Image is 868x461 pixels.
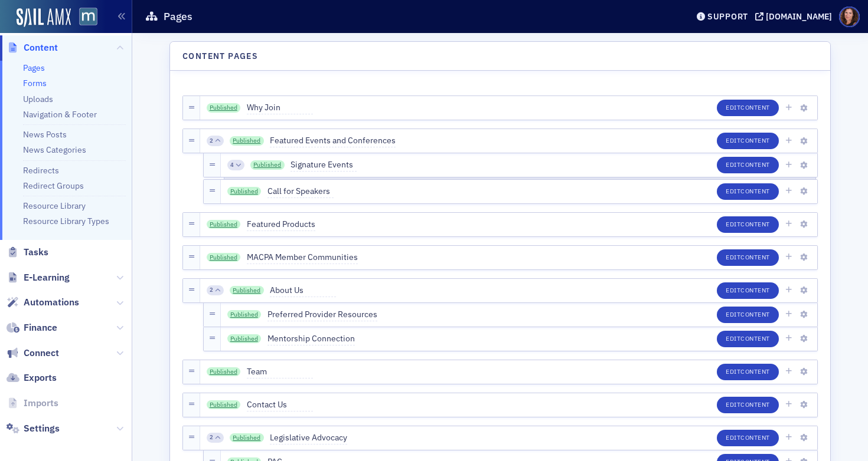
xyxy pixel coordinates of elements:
span: Content [24,41,58,54]
button: EditContent [717,100,779,116]
button: EditContent [717,364,779,380]
a: Published [207,367,241,377]
a: Published [230,286,264,295]
img: SailAMX [17,8,71,27]
a: E-Learning [6,271,70,284]
button: EditContent [717,307,779,323]
span: Profile [839,6,860,27]
span: Signature Events [291,159,357,172]
a: Pages [23,62,45,73]
span: Content [740,253,770,261]
button: [DOMAIN_NAME] [755,12,836,21]
h4: Content Pages [182,50,258,62]
button: EditContent [717,430,779,446]
a: Published [230,433,264,443]
span: Preferred Provider Resources [267,308,377,321]
span: Imports [24,397,58,410]
a: Uploads [23,94,53,104]
a: Published [207,103,241,113]
span: Content [740,334,770,343]
span: Tasks [24,246,48,259]
a: Redirect Groups [23,180,84,191]
a: Exports [6,371,57,384]
div: Support [707,11,748,22]
span: Content [740,400,770,409]
button: EditContent [717,397,779,413]
a: Navigation & Footer [23,109,97,120]
span: Contact Us [247,399,313,411]
a: Published [227,334,262,344]
span: Content [740,136,770,144]
span: Settings [24,422,60,435]
span: Content [740,367,770,376]
a: Content [6,41,58,54]
a: News Categories [23,144,86,155]
span: Content [740,220,770,228]
span: Featured Events and Conferences [270,134,396,147]
span: Content [740,286,770,294]
span: Featured Products [247,218,315,231]
a: Resource Library Types [23,216,109,226]
button: EditContent [717,331,779,347]
a: Published [227,187,262,196]
a: Published [230,136,264,146]
button: EditContent [717,183,779,200]
span: Content [740,310,770,318]
a: Published [207,400,241,410]
span: Content [740,187,770,195]
span: Content [740,103,770,111]
span: MACPA Member Communities [247,251,358,264]
span: 2 [210,433,213,442]
span: Legislative Advocacy [270,432,347,444]
span: Exports [24,371,57,384]
a: Tasks [6,246,48,259]
span: 2 [210,137,213,145]
span: 2 [210,286,213,294]
span: Finance [24,321,57,334]
a: Forms [23,78,47,88]
span: Why Join [247,101,313,114]
a: Finance [6,321,57,334]
a: Resource Library [23,200,86,211]
a: Connect [6,347,59,360]
a: Published [227,310,262,320]
a: Published [207,220,241,229]
button: EditContent [717,249,779,266]
a: Settings [6,422,60,435]
span: Team [247,365,313,378]
button: EditContent [717,216,779,233]
a: Automations [6,296,79,309]
span: Mentorship Connection [267,332,355,345]
a: View Homepage [71,8,97,28]
span: Content [740,433,770,442]
span: Automations [24,296,79,309]
span: E-Learning [24,271,70,284]
button: EditContent [717,157,779,173]
span: About Us [270,284,336,297]
a: Published [250,160,285,170]
a: Redirects [23,165,59,176]
span: 4 [230,161,234,169]
a: Imports [6,397,58,410]
div: [DOMAIN_NAME] [766,11,832,22]
span: Connect [24,347,59,360]
img: SailAMX [79,8,97,26]
button: EditContent [717,133,779,149]
span: Call for Speakers [267,185,334,198]
a: News Posts [23,129,67,140]
a: Published [207,253,241,262]
h1: Pages [164,9,192,24]
button: EditContent [717,282,779,299]
span: Content [740,160,770,169]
